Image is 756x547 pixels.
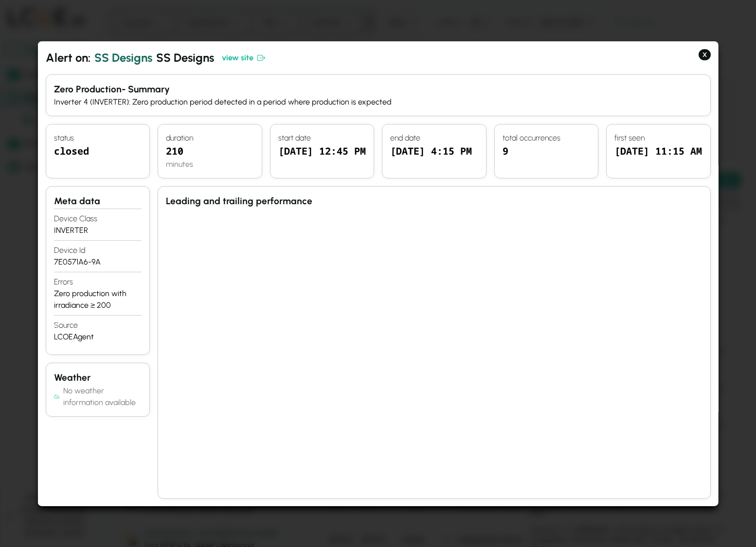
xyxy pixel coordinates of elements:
h3: Weather [54,371,142,385]
div: 210 [166,144,253,159]
a: view site [222,52,265,63]
div: LCOEAgent [54,331,142,343]
h3: Leading and trailing performance [166,194,702,209]
div: [DATE] 4:15 PM [390,144,478,170]
h4: first seen [614,132,702,144]
h4: duration [166,132,253,144]
div: 9 [502,144,590,170]
h4: start date [278,132,366,144]
div: Zero production with irradiance ≥ 200 [54,288,142,311]
span: zero production [54,83,122,94]
h3: - Summary [54,82,702,96]
span: SS Designs [94,49,152,66]
div: No weather information available [63,385,142,408]
h4: Source [54,319,142,331]
div: [DATE] 12:45 PM [278,144,366,170]
h4: errors [54,276,142,288]
div: minutes [166,159,253,170]
div: INVERTER [54,225,142,236]
button: X [698,49,710,60]
div: Inverter 4 (INVERTER): Zero production period detected in a period where production is expected [54,96,702,108]
div: 7E0571A6-9A [54,256,142,268]
h3: Meta data [54,194,142,209]
h4: device class [54,213,142,225]
div: closed [54,144,142,170]
h4: device id [54,245,142,256]
h2: Alert on: SS Designs [46,49,711,66]
div: [DATE] 11:15 AM [614,144,702,170]
h4: status [54,132,142,144]
h4: total occurrences [502,132,590,144]
h4: end date [390,132,478,144]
